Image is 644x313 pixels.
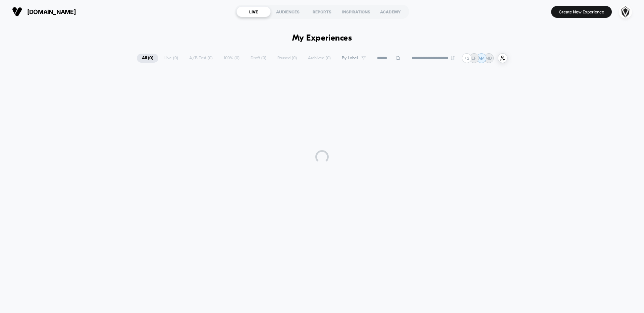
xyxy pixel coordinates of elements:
div: + 2 [462,53,472,63]
span: [DOMAIN_NAME] [27,8,76,15]
button: ppic [617,5,634,19]
img: end [451,56,455,60]
span: All ( 0 ) [137,54,158,63]
div: REPORTS [305,6,339,17]
img: ppic [619,5,632,18]
button: Create New Experience [551,6,612,18]
p: MD [485,56,492,61]
button: [DOMAIN_NAME] [10,6,78,17]
p: EF [472,56,476,61]
div: LIVE [236,6,271,17]
p: AM [478,56,485,61]
img: Visually logo [12,7,22,17]
div: INSPIRATIONS [339,6,373,17]
div: ACADEMY [373,6,408,17]
span: By Label [342,56,358,61]
div: AUDIENCES [271,6,305,17]
h1: My Experiences [292,34,352,43]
